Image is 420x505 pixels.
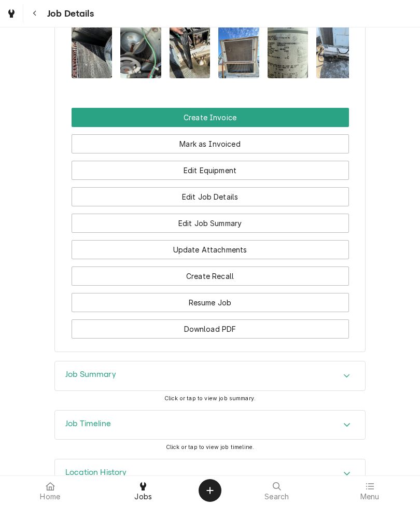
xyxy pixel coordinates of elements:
[54,361,366,391] div: Job Summary
[55,411,365,440] button: Accordion Details Expand Trigger
[72,293,349,312] button: Resume Job
[231,478,323,503] a: Search
[268,24,309,78] img: uuYdPaY6Rry2T14yP6xQ
[72,161,349,180] button: Edit Equipment
[134,493,152,501] span: Jobs
[55,361,365,390] button: Accordion Details Expand Trigger
[72,16,349,87] span: Attachments
[72,233,349,259] div: Button Group Row
[97,478,190,503] a: Jobs
[72,153,349,180] div: Button Group Row
[166,444,254,451] span: Click or tap to view job timeline.
[170,24,211,78] img: k6cuixBJTty9aryUZjdn
[54,459,366,489] div: Location History
[72,108,349,339] div: Button Group
[164,395,256,402] span: Click or tap to view job summary.
[4,478,96,503] a: Home
[72,312,349,339] div: Button Group Row
[72,108,349,127] div: Button Group Row
[199,479,221,502] button: Create Object
[55,459,365,488] div: Accordion Header
[65,468,127,478] h3: Location History
[72,187,349,206] button: Edit Job Details
[55,411,365,440] div: Accordion Header
[324,478,416,503] a: Menu
[65,419,111,429] h3: Job Timeline
[72,5,349,86] div: Attachments
[316,24,357,78] img: 0COMktbSYCjJJxkDD7HO
[72,214,349,233] button: Edit Job Summary
[360,493,380,501] span: Menu
[72,319,349,339] button: Download PDF
[72,266,349,286] button: Create Recall
[72,240,349,259] button: Update Attachments
[72,180,349,206] div: Button Group Row
[2,4,21,23] a: Go to Jobs
[264,493,289,501] span: Search
[54,410,366,440] div: Job Timeline
[120,24,161,78] img: NePuZRSRpaJ6P5mFSEUc
[55,361,365,390] div: Accordion Header
[72,24,113,78] img: e7cqtXmgTPyNMxf5KaAP
[72,108,349,127] button: Create Invoice
[72,127,349,153] div: Button Group Row
[65,370,116,380] h3: Job Summary
[40,493,60,501] span: Home
[218,24,259,78] img: dwNdgHY2TsGUr3JBQ8OY
[72,134,349,153] button: Mark as Invoiced
[72,286,349,312] div: Button Group Row
[72,259,349,286] div: Button Group Row
[55,459,365,488] button: Accordion Details Expand Trigger
[72,206,349,233] div: Button Group Row
[25,4,44,23] button: Navigate back
[44,7,94,21] span: Job Details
